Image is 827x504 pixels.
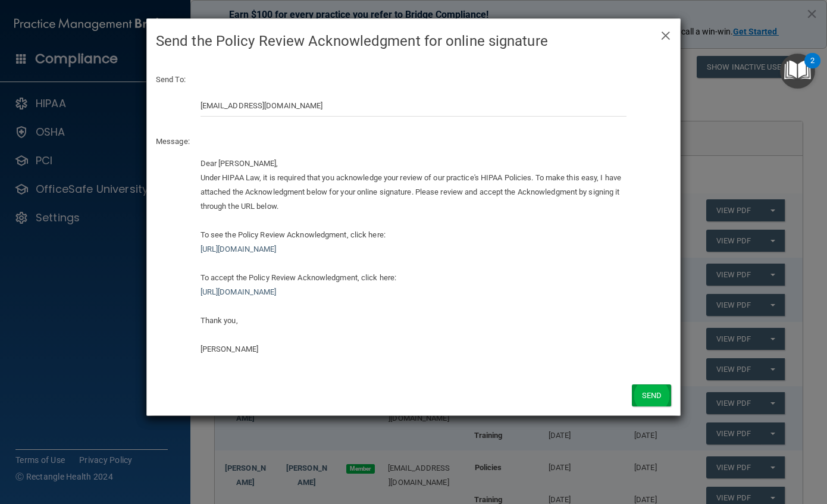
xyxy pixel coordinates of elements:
button: Send [632,384,671,406]
div: 2 [810,61,815,76]
input: Email Address [201,95,627,117]
a: [URL][DOMAIN_NAME] [201,245,277,253]
p: Send To: [156,73,671,87]
div: Dear [PERSON_NAME], Under HIPAA Law, it is required that you acknowledge your review of our pract... [201,156,627,356]
p: Message: [156,134,671,149]
h4: Send the Policy Review Acknowledgment for online signature [156,28,671,54]
button: Open Resource Center, 2 new notifications [780,54,815,89]
span: × [660,22,671,46]
a: [URL][DOMAIN_NAME] [201,287,277,296]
